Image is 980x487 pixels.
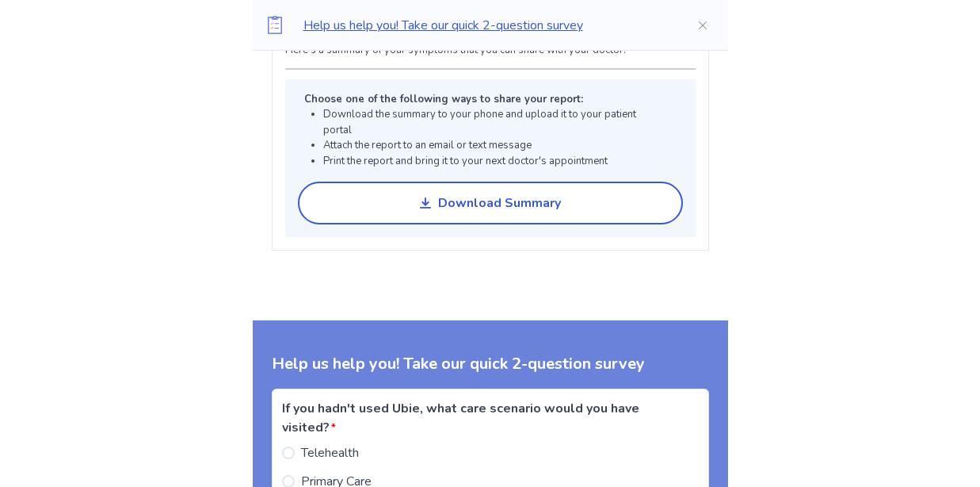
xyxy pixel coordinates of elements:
[282,399,689,437] label: If you hadn't used Ubie, what care scenario would you have visited?
[303,16,671,35] p: Help us help you! Take our quick 2-question survey
[272,352,709,376] p: Help us help you! Take our quick 2-question survey
[323,154,664,170] li: Print the report and bring it to your next doctor's appointment
[438,196,561,211] div: Download Summary
[304,92,664,108] p: Choose one of the following ways to share your report:
[301,443,359,462] span: Telehealth
[323,138,664,154] li: Attach the report to an email or text message
[323,107,664,138] li: Download the summary to your phone and upload it to your patient portal
[298,182,683,224] button: Download Summary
